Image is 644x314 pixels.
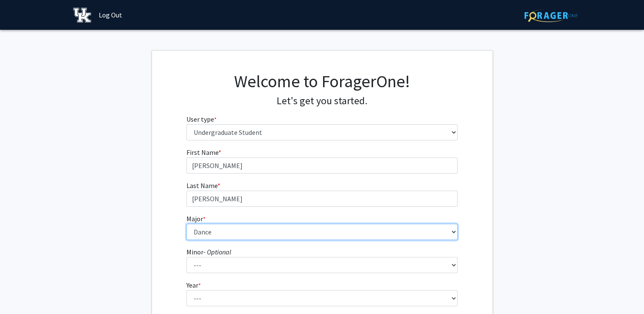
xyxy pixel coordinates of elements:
label: Minor [186,247,231,257]
label: Major [186,214,206,224]
label: Year [186,280,201,290]
h1: Welcome to ForagerOne! [186,71,458,91]
span: Last Name [186,181,218,190]
i: - Optional [203,248,231,256]
img: ForagerOne Logo [524,9,578,22]
span: First Name [186,148,218,157]
label: User type [186,114,217,124]
h4: Let's get you started. [186,95,458,107]
img: University of Kentucky Logo [73,8,92,23]
iframe: Chat [6,276,36,308]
